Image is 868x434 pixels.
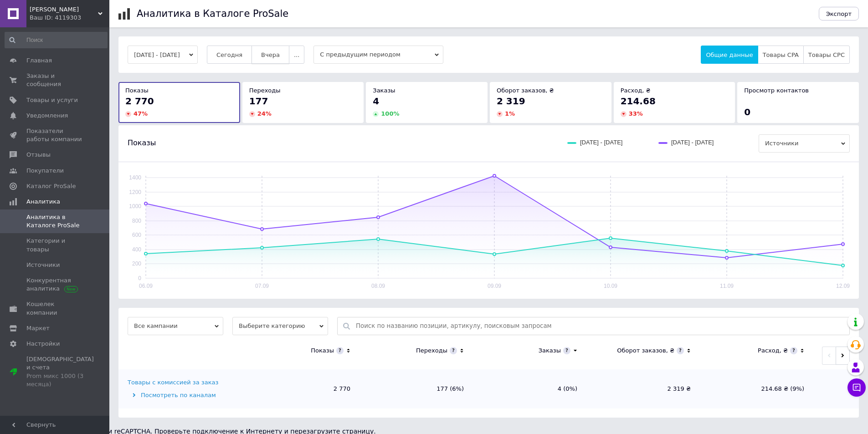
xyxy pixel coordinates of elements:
[26,276,84,293] span: Конкурентная аналитика
[261,51,280,58] span: Вчера
[26,213,84,230] span: Аналитика в Каталоге ProSale
[249,87,281,94] span: Переходы
[125,96,154,107] span: 2 770
[129,203,141,209] text: 1000
[139,283,153,289] text: 06.09
[252,46,289,64] button: Вчера
[132,246,141,253] text: 400
[700,369,813,408] td: 214.68 ₴ (9%)
[26,340,60,348] span: Настройки
[26,167,64,175] span: Покупатели
[207,46,252,64] button: Сегодня
[488,283,501,289] text: 09.09
[26,96,78,104] span: Товары и услуги
[356,317,845,335] input: Поиск по названию позиции, артикулу, поисковым запросам
[763,51,799,58] span: Товары CPA
[26,198,60,206] span: Аналитика
[26,355,94,388] span: [DEMOGRAPHIC_DATA] и счета
[381,110,399,117] span: 100 %
[744,107,750,117] span: 0
[255,283,269,289] text: 07.09
[604,283,617,289] text: 10.09
[505,110,515,117] span: 1 %
[758,46,804,64] button: Товары CPA
[294,51,299,58] span: ...
[26,261,60,269] span: Источники
[373,96,379,107] span: 4
[128,138,156,148] span: Показы
[26,372,94,388] div: Prom микс 1000 (3 месяца)
[30,5,98,14] span: Yuki
[706,51,753,58] span: Общие данные
[128,317,223,335] span: Все кампании
[138,275,141,281] text: 0
[26,182,76,190] span: Каталог ProSale
[629,110,643,117] span: 33 %
[26,300,84,317] span: Кошелек компании
[416,347,447,355] div: Переходы
[497,87,554,94] span: Оборот заказов, ₴
[819,7,859,20] button: Экспорт
[836,283,850,289] text: 12.09
[621,87,651,94] span: Расход, ₴
[132,218,141,224] text: 800
[249,96,268,107] span: 177
[701,46,758,64] button: Общие данные
[129,174,141,181] text: 1400
[26,56,52,65] span: Главная
[617,347,674,355] div: Оборот заказов, ₴
[621,96,656,107] span: 214.68
[473,369,586,408] td: 4 (0%)
[26,151,51,159] span: Отзывы
[847,378,866,397] button: Чат с покупателем
[497,96,525,107] span: 2 319
[586,369,700,408] td: 2 319 ₴
[5,32,108,48] input: Поиск
[26,237,84,253] span: Категории и товары
[132,260,141,267] text: 200
[26,324,50,332] span: Маркет
[289,46,304,64] button: ...
[137,8,288,19] h1: Аналитика в Каталоге ProSale
[128,391,244,399] div: Посмотреть по каналам
[758,347,788,355] div: Расход, ₴
[257,110,272,117] span: 24 %
[313,46,443,64] span: С предыдущим периодом
[134,110,148,117] span: 47 %
[132,232,141,238] text: 600
[803,46,850,64] button: Товары CPC
[759,134,850,153] span: Источники
[826,10,852,17] span: Экспорт
[125,87,149,94] span: Показы
[311,347,334,355] div: Показы
[539,347,561,355] div: Заказы
[128,46,198,64] button: [DATE] - [DATE]
[720,283,734,289] text: 11.09
[808,51,845,58] span: Товары CPC
[30,14,109,22] div: Ваш ID: 4119303
[26,127,84,143] span: Показатели работы компании
[128,378,218,387] div: Товары с комиссией за заказ
[216,51,242,58] span: Сегодня
[129,189,141,195] text: 1200
[744,87,809,94] span: Просмотр контактов
[360,369,473,408] td: 177 (6%)
[371,283,385,289] text: 08.09
[232,317,328,335] span: Выберите категорию
[246,369,360,408] td: 2 770
[373,87,395,94] span: Заказы
[26,112,68,120] span: Уведомления
[26,72,84,88] span: Заказы и сообщения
